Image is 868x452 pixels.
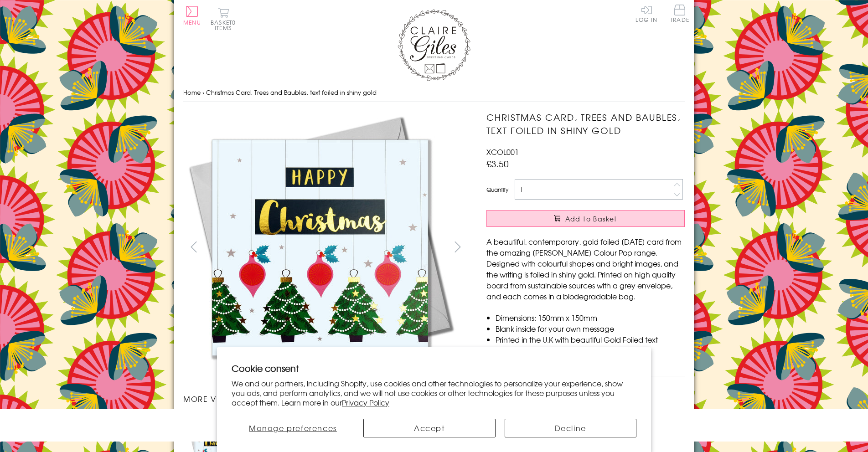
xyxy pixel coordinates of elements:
[215,18,236,32] span: 0 items
[468,111,742,384] img: Christmas Card, Trees and Baubles, text foiled in shiny gold
[183,236,204,257] button: prev
[232,362,636,375] h2: Cookie consent
[183,111,457,384] img: Christmas Card, Trees and Baubles, text foiled in shiny gold
[211,7,236,31] button: Basket0 items
[183,393,468,404] h3: More views
[486,236,685,302] p: A beautiful, contemporary, gold foiled [DATE] card from the amazing [PERSON_NAME] Colour Pop rang...
[342,397,389,408] a: Privacy Policy
[635,5,657,22] a: Log In
[486,111,685,137] h1: Christmas Card, Trees and Baubles, text foiled in shiny gold
[565,214,617,223] span: Add to Basket
[232,419,354,437] button: Manage preferences
[183,6,201,25] button: Menu
[670,5,689,24] a: Trade
[496,334,685,345] li: Printed in the U.K with beautiful Gold Foiled text
[505,419,637,437] button: Decline
[183,18,201,26] span: Menu
[486,185,508,194] label: Quantity
[183,83,685,102] nav: breadcrumbs
[183,88,201,97] a: Home
[496,323,685,334] li: Blank inside for your own message
[486,210,685,227] button: Add to Basket
[398,9,470,81] img: Claire Giles Greetings Cards
[496,312,685,323] li: Dimensions: 150mm x 150mm
[496,345,685,356] li: Comes cello wrapped in Compostable bag
[206,88,377,97] span: Christmas Card, Trees and Baubles, text foiled in shiny gold
[202,88,204,97] span: ›
[486,157,509,170] span: £3.50
[448,236,468,257] button: next
[486,146,519,157] span: XCOL001
[363,419,496,437] button: Accept
[249,422,337,433] span: Manage preferences
[670,5,689,22] span: Trade
[232,379,636,407] p: We and our partners, including Shopify, use cookies and other technologies to personalize your ex...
